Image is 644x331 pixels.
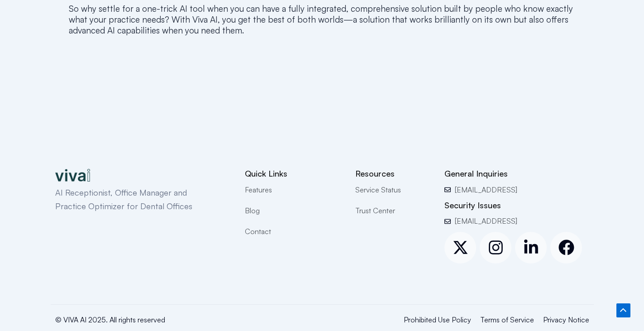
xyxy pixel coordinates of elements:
span: [EMAIL_ADDRESS] [453,184,517,196]
p: AI Receptionist, Office Manager and Practice Optimizer for Dental Offices [55,186,214,213]
p: So why settle for a one-trick AI tool when you can have a fully integrated, comprehensive solutio... [69,3,576,36]
a: Features [245,184,342,196]
h2: Security Issues [444,200,589,211]
span: Features [245,184,272,196]
a: Terms of Service [480,314,534,326]
h2: Quick Links [245,168,342,179]
a: Service Status [355,184,431,196]
span: Trust Center [355,205,395,216]
a: Privacy Notice [543,314,589,326]
a: Blog [245,205,342,216]
a: [EMAIL_ADDRESS] [444,184,589,196]
span: Contact [245,225,271,237]
a: Trust Center [355,205,431,216]
a: Prohibited Use Policy [404,314,471,326]
a: Contact [245,225,342,237]
p: © VIVA AI 2025. All rights reserved [55,314,290,326]
span: Blog [245,205,260,216]
h2: Resources [355,168,431,179]
h2: General Inquiries [444,168,589,179]
span: Service Status [355,184,401,196]
p: ‍ [69,51,576,62]
span: [EMAIL_ADDRESS] [453,215,517,227]
a: [EMAIL_ADDRESS] [444,215,589,227]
